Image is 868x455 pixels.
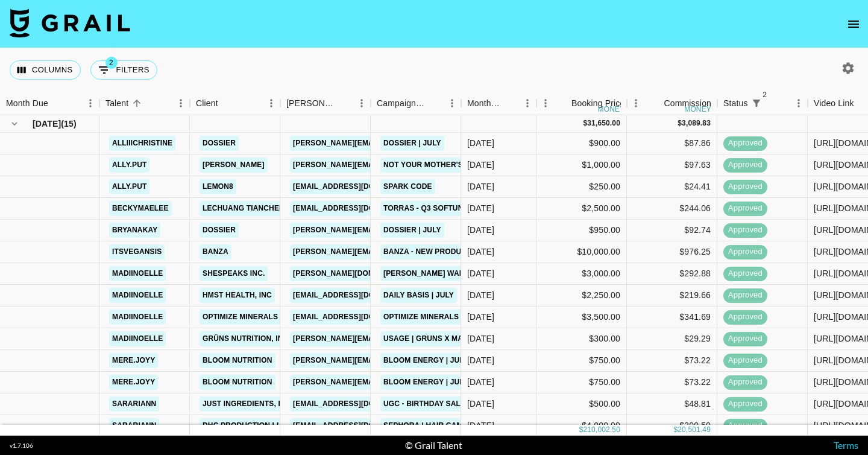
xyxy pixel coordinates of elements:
button: Sort [218,95,235,112]
div: $2,500.00 [536,198,627,220]
a: madiinoelle [109,310,166,325]
div: $ [673,425,678,435]
span: approved [723,355,767,366]
div: Jul '25 [467,398,494,410]
div: $1,000.00 [536,154,627,176]
a: sarariann [109,418,159,433]
a: [PERSON_NAME][EMAIL_ADDRESS][PERSON_NAME][DOMAIN_NAME] [290,331,549,346]
div: 3,089.83 [682,118,711,129]
button: Sort [48,95,65,112]
div: Client [196,92,218,115]
div: $ [583,118,587,129]
button: Menu [627,94,645,112]
button: Menu [443,94,461,112]
div: $250.00 [536,176,627,198]
div: [PERSON_NAME] [286,92,336,115]
a: [PERSON_NAME][EMAIL_ADDRESS][PERSON_NAME][DOMAIN_NAME] [290,157,549,173]
div: 31,650.00 [587,118,620,129]
a: Daily Basis | July [380,288,457,303]
button: Menu [81,94,99,112]
div: $73.22 [627,372,717,393]
a: Dossier | July [380,136,444,151]
button: Select columns [10,60,81,80]
div: Status [717,92,808,115]
a: Dossier | July [380,223,444,238]
button: Menu [518,94,536,112]
a: mere.joyy [109,353,158,368]
a: SheSpeaks Inc. [200,266,268,281]
a: Bloom Energy | July [380,353,471,368]
div: $10,000.00 [536,241,627,263]
div: Month Due [467,92,502,115]
div: $97.63 [627,154,717,176]
span: approved [723,246,767,258]
span: approved [723,333,767,345]
a: [EMAIL_ADDRESS][DOMAIN_NAME] [290,310,425,325]
span: approved [723,398,767,410]
span: approved [723,181,767,192]
a: HMST Health, INC [200,288,275,303]
button: Sort [336,95,353,112]
div: $ [678,118,682,129]
div: Jul '25 [467,224,494,236]
a: [PERSON_NAME][EMAIL_ADDRESS][DOMAIN_NAME] [290,353,486,368]
button: open drawer [841,12,866,36]
a: [PERSON_NAME][EMAIL_ADDRESS][DOMAIN_NAME] [290,375,486,390]
div: © Grail Talent [405,439,462,451]
div: $48.81 [627,393,717,415]
div: Jul '25 [467,246,494,258]
span: approved [723,377,767,388]
a: beckymaelee [109,201,172,216]
a: sarariann [109,396,159,412]
div: $ [579,425,583,435]
a: [PERSON_NAME] [200,157,268,173]
div: Jul '25 [467,202,494,214]
a: [EMAIL_ADDRESS][DOMAIN_NAME] [290,288,425,303]
div: Booking Price [571,92,624,115]
div: Jul '25 [467,354,494,366]
div: Month Due [461,92,536,115]
div: Jul '25 [467,180,494,192]
div: Jul '25 [467,376,494,388]
a: Spark Code [380,179,435,194]
div: $976.25 [627,241,717,263]
button: hide children [6,115,23,132]
div: Jul '25 [467,311,494,323]
a: Bloom Nutrition [200,353,275,368]
div: $300.00 [536,328,627,350]
div: $3,500.00 [536,307,627,328]
div: $4,000.00 [536,415,627,437]
a: Dossier [200,223,239,238]
a: Torras - Q3 Softune [380,201,471,216]
div: $87.86 [627,133,717,154]
a: [EMAIL_ADDRESS][DOMAIN_NAME] [290,396,425,412]
div: money [684,106,711,113]
a: Grüns Nutrition, Inc. [200,331,294,346]
img: Grail Talent [10,8,130,37]
div: $390.50 [627,415,717,437]
div: $73.22 [627,350,717,372]
div: Campaign (Type) [371,92,461,115]
div: $92.74 [627,220,717,241]
a: UGC - Birthday Sale [380,396,468,412]
a: Banza [200,244,231,259]
div: Talent [99,92,190,115]
div: Commission [664,92,711,115]
div: $750.00 [536,350,627,372]
div: $900.00 [536,133,627,154]
a: madiinoelle [109,331,166,346]
div: $2,250.00 [536,285,627,307]
span: approved [723,203,767,214]
span: ( 15 ) [61,118,77,130]
a: LEMON8 [200,179,236,194]
button: Sort [128,95,145,112]
a: Optimize Minerals | June [380,310,488,325]
div: Client [190,92,280,115]
span: approved [723,159,767,171]
div: $219.66 [627,285,717,307]
div: Jul '25 [467,289,494,301]
button: Sort [502,95,518,112]
a: Banza - New Product Launch [380,244,508,259]
button: Sort [765,95,782,112]
div: $244.06 [627,198,717,220]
